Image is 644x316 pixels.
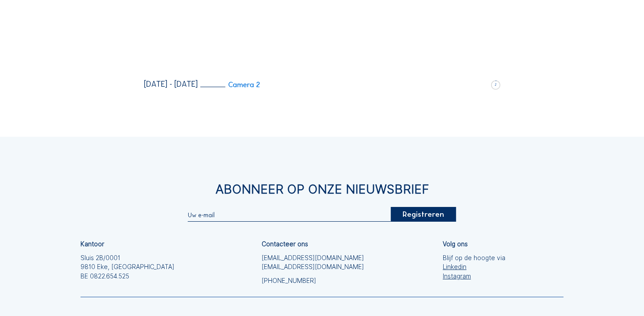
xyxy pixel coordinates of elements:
[262,262,364,272] a: [EMAIL_ADDRESS][DOMAIN_NAME]
[80,241,104,248] div: Kantoor
[188,211,391,219] input: Uw e-mail
[144,80,198,88] div: [DATE] - [DATE]
[262,276,364,286] a: [PHONE_NUMBER]
[262,253,364,263] a: [EMAIL_ADDRESS][DOMAIN_NAME]
[443,272,505,281] a: Instagram
[443,241,468,248] div: Volg ons
[390,207,456,222] div: Registreren
[80,183,563,195] div: Abonneer op onze nieuwsbrief
[443,253,505,281] div: Blijf op de hoogte via
[443,262,505,272] a: Linkedin
[200,81,260,88] a: Camera 2
[80,253,174,281] div: Sluis 2B/0001 9810 Eke, [GEOGRAPHIC_DATA] BE 0822.654.525
[262,241,308,248] div: Contacteer ons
